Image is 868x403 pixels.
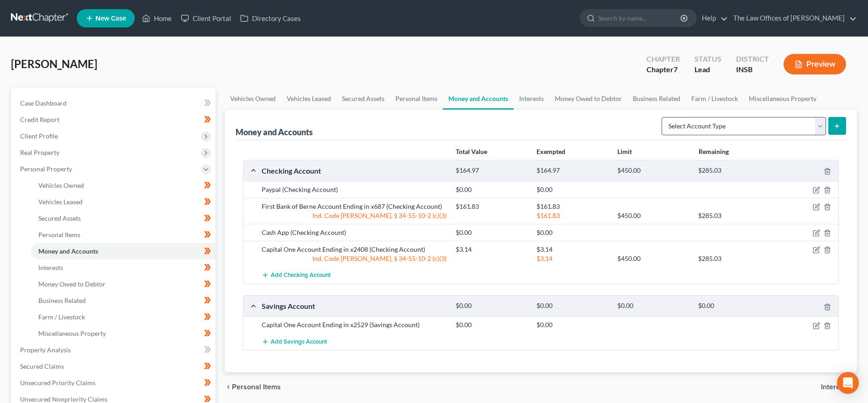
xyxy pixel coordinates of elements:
[532,185,613,194] div: $0.00
[271,272,331,279] span: Add Checking Account
[257,211,451,220] div: Ind. Code [PERSON_NAME]. § 34-55-10-2 (c)(3)
[532,211,613,220] div: $161.83
[694,166,774,175] div: $285.03
[532,302,613,310] div: $0.00
[31,325,216,342] a: Miscellaneous Property
[532,320,613,329] div: $0.00
[38,181,84,189] span: Vehicles Owned
[451,166,532,175] div: $164.97
[736,64,769,75] div: INSB
[225,88,281,110] a: Vehicles Owned
[38,247,98,255] span: Money and Accounts
[743,88,822,110] a: Miscellaneous Property
[31,309,216,325] a: Farm / Livestock
[13,95,216,111] a: Case Dashboard
[686,88,743,110] a: Farm / Livestock
[271,338,327,345] span: Add Savings Account
[31,177,216,194] a: Vehicles Owned
[20,379,95,387] span: Unsecured Priority Claims
[694,54,721,64] div: Status
[236,10,305,27] a: Directory Cases
[225,383,232,391] i: chevron_left
[38,231,80,239] span: Personal Items
[236,127,313,138] div: Money and Accounts
[699,148,729,155] strong: Remaining
[257,245,451,254] div: Capital One Account Ending in x2408 (Checking Account)
[647,54,680,64] div: Chapter
[20,362,64,370] span: Secured Claims
[20,165,72,173] span: Personal Property
[95,15,126,22] span: New Case
[13,111,216,128] a: Credit Report
[20,116,59,123] span: Credit Report
[647,64,680,75] div: Chapter
[20,148,59,156] span: Real Property
[38,264,63,271] span: Interests
[514,88,549,110] a: Interests
[532,228,613,237] div: $0.00
[31,292,216,309] a: Business Related
[837,372,859,394] div: Open Intercom Messenger
[257,320,451,329] div: Capital One Account Ending in x2529 (Savings Account)
[20,346,71,354] span: Property Analysis
[20,99,67,107] span: Case Dashboard
[13,342,216,358] a: Property Analysis
[673,65,678,74] span: 7
[20,132,58,140] span: Client Profile
[257,185,451,194] div: Paypal (Checking Account)
[11,57,97,70] span: [PERSON_NAME]
[31,243,216,260] a: Money and Accounts
[38,198,83,206] span: Vehicles Leased
[38,280,105,288] span: Money Owed to Debtor
[31,260,216,276] a: Interests
[31,194,216,210] a: Vehicles Leased
[694,211,774,220] div: $285.03
[451,320,532,329] div: $0.00
[697,10,728,27] a: Help
[821,383,857,391] button: Interests chevron_right
[736,54,769,64] div: District
[694,302,774,310] div: $0.00
[532,166,613,175] div: $164.97
[451,185,532,194] div: $0.00
[337,88,390,110] a: Secured Assets
[257,202,451,211] div: First Bank of Berne Account Ending in x687 (Checking Account)
[176,10,236,27] a: Client Portal
[257,301,451,311] div: Savings Account
[532,202,613,211] div: $161.83
[232,383,281,391] span: Personal Items
[31,227,216,243] a: Personal Items
[821,383,850,391] span: Interests
[613,211,694,220] div: $450.00
[262,267,331,284] button: Add Checking Account
[451,302,532,310] div: $0.00
[532,254,613,263] div: $3.14
[31,210,216,227] a: Secured Assets
[38,329,106,337] span: Miscellaneous Property
[451,202,532,211] div: $161.83
[13,375,216,391] a: Unsecured Priority Claims
[262,333,327,350] button: Add Savings Account
[20,395,107,403] span: Unsecured Nonpriority Claims
[257,254,451,263] div: Ind. Code [PERSON_NAME]. § 34-55-10-2 (c)(3)
[549,88,627,110] a: Money Owed to Debtor
[38,214,81,222] span: Secured Assets
[729,10,857,27] a: The Law Offices of [PERSON_NAME]
[390,88,443,110] a: Personal Items
[532,245,613,254] div: $3.14
[613,254,694,263] div: $450.00
[451,228,532,237] div: $0.00
[537,148,565,155] strong: Exempted
[225,383,281,391] button: chevron_left Personal Items
[137,10,176,27] a: Home
[38,297,86,304] span: Business Related
[617,148,632,155] strong: Limit
[627,88,686,110] a: Business Related
[456,148,487,155] strong: Total Value
[443,88,514,110] a: Money and Accounts
[257,166,451,175] div: Checking Account
[598,10,682,27] input: Search by name...
[694,254,774,263] div: $285.03
[694,64,721,75] div: Lead
[281,88,337,110] a: Vehicles Leased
